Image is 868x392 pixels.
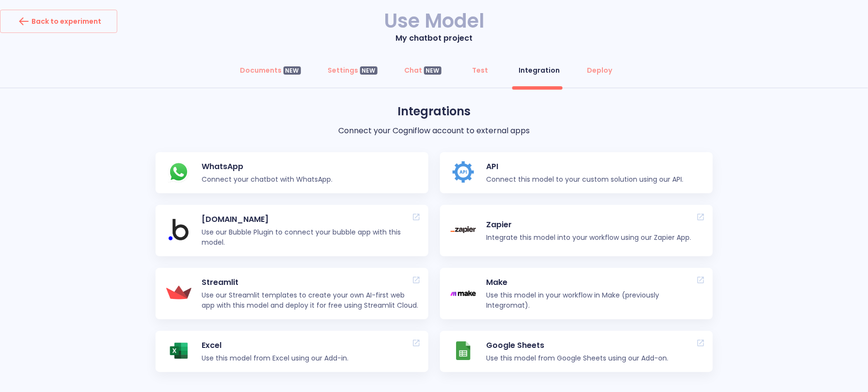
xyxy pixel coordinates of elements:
div: NEW [424,66,442,75]
a: Google SheetsGoogle SheetsUse this model from Google Sheets using our Add-on. [440,331,713,372]
a: ExcelExcelUse this model from Excel using our Add-in. [156,331,428,372]
div: Settings [328,65,378,75]
a: Bubble.io[DOMAIN_NAME]Use our Bubble Plugin to connect your bubble app with this model. [156,205,428,256]
img: Excel [168,340,189,361]
a: ZapierZapierIntegrate this model into your workflow using our Zapier App. [440,205,713,256]
div: Chat [405,65,442,75]
img: Make [451,291,476,296]
div: NEW [284,66,301,75]
p: [DOMAIN_NAME] [202,214,420,225]
p: Connect your chatbot with WhatsApp. [202,174,333,185]
p: Use this model in your workflow in Make (previously Integromat). [487,290,704,311]
a: StreamlitStreamlitUse our Streamlit templates to create your own AI-first web app with this model... [156,268,428,319]
p: API [487,161,684,172]
div: Documents [240,65,301,75]
p: Connect your Cogniflow account to external apps [156,125,713,137]
img: Bubble.io [169,219,189,240]
p: Connect this model to your custom solution using our API. [487,174,684,185]
p: Use our Streamlit templates to create your own AI-first web app with this model and deploy it for... [202,290,420,311]
img: Streamlit [166,286,191,300]
p: Excel [202,340,349,351]
img: Google Sheets [453,340,474,361]
div: Test [472,65,488,75]
p: Use this model from Excel using our Add-in. [202,353,349,363]
div: Deploy [587,65,613,75]
p: Integrations [156,103,713,120]
p: Google Sheets [487,340,669,351]
p: WhatsApp [202,161,333,172]
div: Back to experiment [16,14,101,29]
img: API [453,161,474,183]
p: Streamlit [202,277,420,288]
p: Use this model from Google Sheets using our Add-on. [487,353,669,363]
p: Zapier [487,219,692,231]
p: Make [487,277,704,288]
img: Zapier [451,226,476,233]
img: WhatsApp [168,161,189,183]
div: NEW [360,66,378,75]
p: Use our Bubble Plugin to connect your bubble app with this model. [202,227,420,248]
p: Integrate this model into your workflow using our Zapier App. [487,233,692,243]
div: Integration [519,65,560,75]
a: MakeMakeUse this model in your workflow in Make (previously Integromat). [440,268,713,319]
